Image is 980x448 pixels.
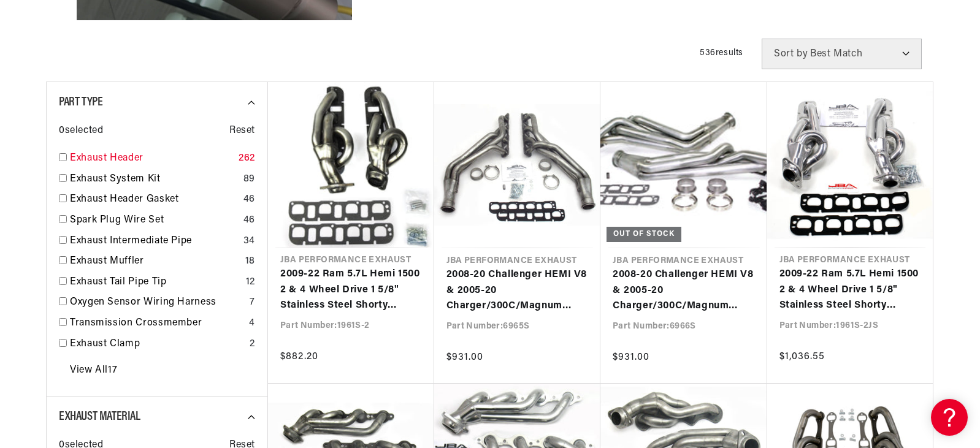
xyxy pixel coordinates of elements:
[59,123,103,139] span: 0 selected
[59,411,140,423] span: Exhaust Material
[243,213,255,229] div: 46
[70,233,239,249] a: Exhaust Intermediate Pipe
[613,267,755,314] a: 2008-20 Challenger HEMI V8 & 2005-20 Charger/300C/Magnum HEMI V8 1 7/8" Stainless Steel Long Tube...
[245,254,255,270] div: 18
[246,275,255,290] div: 12
[70,151,234,167] a: Exhaust Header
[280,267,422,314] a: 2009-22 Ram 5.7L Hemi 1500 2 & 4 Wheel Drive 1 5/8" Stainless Steel Shorty Header
[700,48,743,58] span: 536 results
[70,336,245,352] a: Exhaust Clamp
[70,213,239,229] a: Spark Plug Wire Set
[243,172,255,188] div: 89
[70,275,241,290] a: Exhaust Tail Pipe Tip
[250,336,255,352] div: 2
[779,267,921,314] a: 2009-22 Ram 5.7L Hemi 1500 2 & 4 Wheel Drive 1 5/8" Stainless Steel Shorty Header with Metallic C...
[239,151,255,167] div: 262
[446,267,589,314] a: 2008-20 Challenger HEMI V8 & 2005-20 Charger/300C/Magnum HEMI V8 1 3/4" Long Tube Stainless Steel...
[70,295,245,311] a: Oxygen Sensor Wiring Harness
[70,192,239,208] a: Exhaust Header Gasket
[70,172,239,188] a: Exhaust System Kit
[229,123,255,139] span: Reset
[762,39,922,69] select: Sort by
[70,363,117,379] a: View All 17
[243,233,255,249] div: 34
[70,254,240,270] a: Exhaust Muffler
[243,192,255,208] div: 46
[774,49,808,59] span: Sort by
[249,316,255,332] div: 4
[70,316,244,332] a: Transmission Crossmember
[250,295,255,311] div: 7
[59,96,102,108] span: Part Type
